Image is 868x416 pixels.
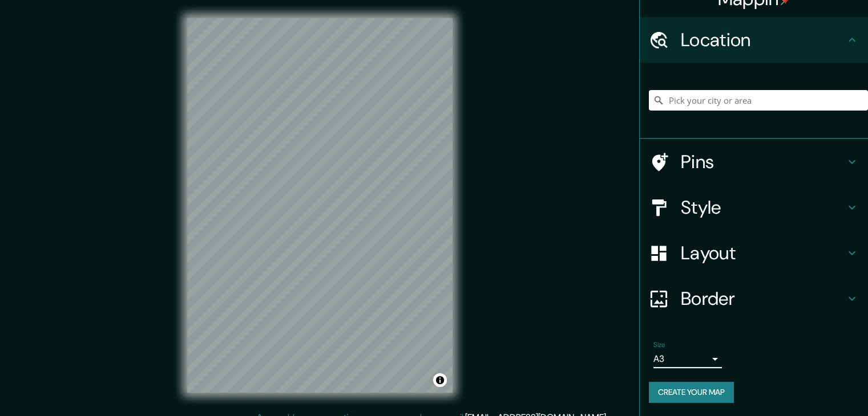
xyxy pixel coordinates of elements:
div: A3 [653,350,722,368]
button: Toggle attribution [433,373,447,387]
label: Size [653,340,665,350]
input: Pick your city or area [649,90,868,111]
div: Pins [640,139,868,185]
h4: Pins [681,150,845,173]
h4: Layout [681,242,845,264]
h4: Location [681,28,845,51]
h4: Border [681,287,845,310]
div: Location [640,17,868,63]
canvas: Map [187,18,453,393]
div: Border [640,276,868,321]
div: Style [640,185,868,230]
button: Create your map [649,382,734,403]
div: Layout [640,230,868,276]
h4: Style [681,196,845,219]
